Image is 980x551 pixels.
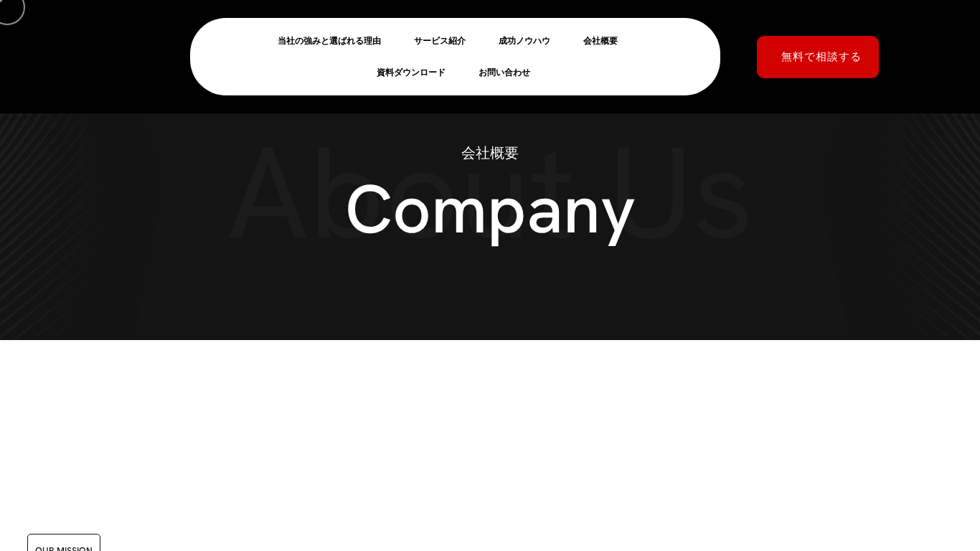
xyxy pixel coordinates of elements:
[583,32,629,50] a: 会社概要
[431,165,487,253] div: m
[487,165,527,253] div: p
[527,165,563,253] div: a
[392,165,431,253] div: o
[461,143,519,162] span: 会社概要
[479,64,542,81] a: お問い合わせ
[414,32,477,50] a: サービス紹介
[278,32,392,50] a: 当社の強みと選ばれる理由
[600,165,636,253] div: y
[345,165,392,253] div: C
[499,32,562,50] a: 成功ノウハウ
[781,44,862,70] span: 無料で相談する
[563,165,600,253] div: n
[757,36,879,78] a: 無料で相談する
[377,64,457,81] a: 資料ダウンロード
